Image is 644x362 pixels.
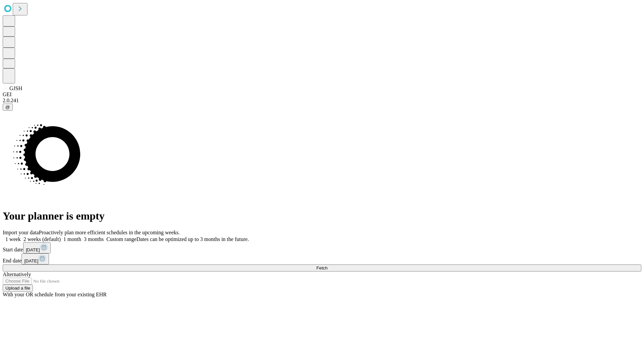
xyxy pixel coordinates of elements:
span: 1 month [63,236,81,242]
span: Import your data [3,230,39,235]
span: [DATE] [26,247,40,252]
span: [DATE] [24,258,38,263]
button: Upload a file [3,285,33,292]
span: With your OR schedule from your existing EHR [3,292,107,297]
span: Alternatively [3,271,31,277]
div: Start date [3,242,641,253]
span: 1 week [5,236,21,242]
h1: Your planner is empty [3,210,641,222]
span: Proactively plan more efficient schedules in the upcoming weeks. [39,230,180,235]
span: 3 months [84,236,104,242]
div: 2.0.241 [3,98,641,104]
div: End date [3,253,641,264]
span: 2 weeks (default) [23,236,61,242]
button: @ [3,104,13,111]
span: Fetch [316,265,327,270]
span: Dates can be optimized up to 3 months in the future. [137,236,249,242]
span: @ [5,105,10,110]
button: [DATE] [23,242,51,253]
span: Custom range [106,236,136,242]
span: GJSH [9,85,22,91]
button: Fetch [3,264,641,271]
button: [DATE] [21,253,49,264]
div: GEI [3,92,641,98]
